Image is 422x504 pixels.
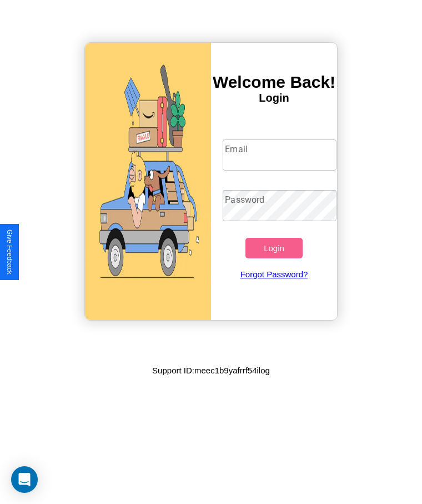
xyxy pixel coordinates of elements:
[11,466,38,493] div: Open Intercom Messenger
[152,363,270,378] p: Support ID: meec1b9yafrrf54ilog
[245,238,302,258] button: Login
[211,73,337,92] h3: Welcome Back!
[85,43,211,320] img: gif
[6,229,13,275] div: Give Feedback
[217,258,330,290] a: Forgot Password?
[211,92,337,104] h4: Login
